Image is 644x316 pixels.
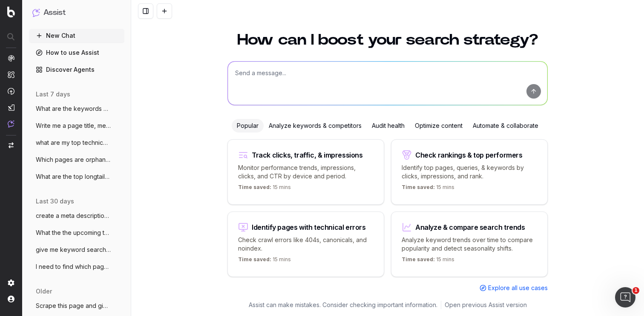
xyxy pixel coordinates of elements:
[238,256,291,266] p: 15 mins
[415,152,523,158] div: Check rankings & top performers
[632,287,639,294] span: 1
[402,256,435,262] span: Time saved:
[238,184,271,190] span: Time saved:
[36,121,111,130] span: Write me a page title, meta description
[36,245,111,254] span: give me keyword search volume on king be
[36,262,111,271] span: I need to find which pages are linking t
[36,212,111,220] span: create a meta description fro 11.11 sale
[402,236,537,253] p: Analyze keyword trends over time to compare popularity and detect seasonality shifts.
[36,90,70,99] span: last 7 days
[488,284,548,292] span: Explore all use cases
[36,287,52,296] span: older
[238,256,271,262] span: Time saved:
[468,119,543,133] div: Automate & collaborate
[227,32,548,48] h1: How can I boost your search strategy?
[36,138,111,147] span: what are my top technical seo issues
[8,120,14,127] img: Assist
[43,7,66,19] h1: Assist
[367,119,410,133] div: Audit health
[8,87,14,95] img: Activation
[32,7,121,19] button: Assist
[480,284,548,292] a: Explore all use cases
[9,142,14,148] img: Switch project
[8,279,14,286] img: Setting
[238,184,291,194] p: 15 mins
[36,104,111,113] span: What are the keywords we are found for b
[8,296,14,302] img: My account
[29,170,124,183] button: What are the top longtail transaction ke
[29,153,124,166] button: Which pages are orphan pages?
[402,256,454,266] p: 15 mins
[29,136,124,150] button: what are my top technical seo issues
[36,197,74,206] span: last 30 days
[36,155,111,164] span: Which pages are orphan pages?
[29,260,124,274] button: I need to find which pages are linking t
[36,172,111,181] span: What are the top longtail transaction ke
[8,71,14,78] img: Intelligence
[29,63,124,76] a: Discover Agents
[29,29,124,42] button: New Chat
[29,226,124,240] button: What the the upcoming trending keywords
[29,119,124,133] button: Write me a page title, meta description
[29,299,124,313] button: Scrape this page and give me the product
[402,184,435,190] span: Time saved:
[415,224,525,231] div: Analyze & compare search trends
[264,119,367,133] div: Analyze keywords & competitors
[402,164,537,181] p: Identify top pages, queries, & keywords by clicks, impressions, and rank.
[410,119,468,133] div: Optimize content
[29,209,124,223] button: create a meta description fro 11.11 sale
[29,243,124,257] button: give me keyword search volume on king be
[36,302,111,310] span: Scrape this page and give me the product
[8,104,14,111] img: Studio
[249,301,437,309] p: Assist can make mistakes. Consider checking important information.
[36,229,111,237] span: What the the upcoming trending keywords
[32,8,40,17] img: Assist
[8,55,14,62] img: Analytics
[615,287,635,308] iframe: Intercom live chat
[238,164,374,181] p: Monitor performance trends, impressions, clicks, and CTR by device and period.
[445,301,527,309] a: Open previous Assist version
[252,224,366,231] div: Identify pages with technical errors
[252,152,363,158] div: Track clicks, traffic, & impressions
[238,236,374,253] p: Check crawl errors like 404s, canonicals, and noindex.
[402,184,454,194] p: 15 mins
[7,6,15,17] img: Botify logo
[232,119,264,133] div: Popular
[29,102,124,116] button: What are the keywords we are found for b
[29,46,124,59] a: How to use Assist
